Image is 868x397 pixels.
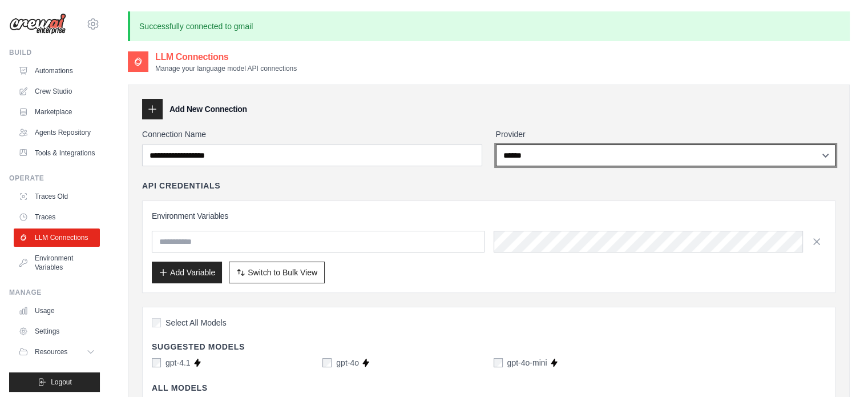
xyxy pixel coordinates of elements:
h3: Add New Connection [169,103,247,115]
a: Settings [14,322,100,340]
span: Select All Models [165,317,227,328]
button: Switch to Bulk View [229,262,325,283]
button: Resources [14,343,100,361]
input: gpt-4o-mini [494,358,503,367]
div: Build [9,48,100,57]
label: gpt-4.1 [165,357,191,368]
input: gpt-4.1 [152,358,161,367]
img: Logo [9,13,66,35]
h4: API Credentials [142,180,220,191]
a: LLM Connections [14,228,100,247]
a: Environment Variables [14,249,100,276]
div: Manage [9,288,100,297]
h4: All Models [152,382,826,394]
a: Automations [14,62,100,80]
a: Usage [14,302,100,320]
span: Switch to Bulk View [248,267,317,278]
label: Provider [496,129,836,140]
input: Select All Models [152,318,161,327]
label: gpt-4o [336,357,359,368]
a: Tools & Integrations [14,144,100,162]
span: Logout [51,378,72,387]
p: Successfully connected to gmail [128,11,850,41]
input: gpt-4o [322,358,332,367]
button: Logout [9,372,100,392]
div: Operate [9,174,100,183]
h2: LLM Connections [155,50,297,64]
a: Marketplace [14,103,100,121]
p: Manage your language model API connections [155,64,297,73]
label: Connection Name [142,129,482,140]
button: Add Variable [152,262,222,283]
a: Traces [14,208,100,226]
h3: Environment Variables [152,210,826,222]
label: gpt-4o-mini [507,357,547,368]
a: Agents Repository [14,123,100,142]
a: Traces Old [14,187,100,206]
a: Crew Studio [14,82,100,101]
h4: Suggested Models [152,341,826,352]
span: Resources [35,347,67,356]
